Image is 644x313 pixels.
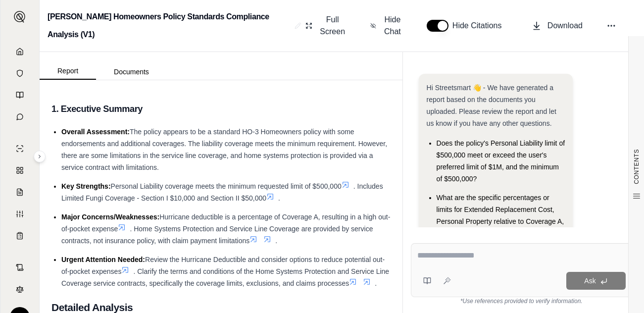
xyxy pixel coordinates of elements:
[366,10,407,42] button: Hide Chat
[278,194,280,202] span: .
[584,277,595,285] span: Ask
[6,279,33,299] a: Legal Search Engine
[6,63,33,83] a: Documents Vault
[61,128,387,171] span: The policy appears to be a standard HO-3 Homeowners policy with some endorsements and additional ...
[61,267,389,287] span: . Clarify the terms and conditions of the Home Systems Protection and Service Line Coverage servi...
[51,100,391,118] h3: 1. Executive Summary
[6,204,33,224] a: Custom Report
[6,160,33,180] a: Policy Comparisons
[437,194,564,273] span: What are the specific percentages or limits for Extended Replacement Cost, Personal Property rela...
[6,139,33,158] a: Single Policy
[6,107,33,127] a: Chat
[61,256,145,263] span: Urgent Attention Needed:
[427,84,556,127] span: Hi Streetsmart 👋 - We have generated a report based on the documents you uploaded. Please review ...
[382,14,403,38] span: Hide Chat
[6,258,33,277] a: Contract Analysis
[6,42,33,61] a: Home
[111,182,342,190] span: Personal Liability coverage meets the minimum requested limit of $500,000
[40,63,96,80] button: Report
[61,182,111,190] span: Key Strengths:
[528,16,587,36] button: Download
[275,237,277,245] span: .
[633,149,641,184] span: CONTENTS
[547,20,583,32] span: Download
[48,8,291,44] h2: [PERSON_NAME] Homeowners Policy Standards Compliance Analysis (V1)
[61,213,159,221] span: Major Concerns/Weaknesses:
[96,64,167,80] button: Documents
[375,279,377,287] span: .
[566,272,626,290] button: Ask
[10,7,30,27] button: Expand sidebar
[6,226,33,246] a: Coverage Table
[452,20,508,32] span: Hide Citations
[6,85,33,105] a: Prompt Library
[61,128,130,136] span: Overall Assessment:
[411,297,632,305] div: *Use references provided to verify information.
[61,256,385,275] span: Review the Hurricane Deductible and consider options to reduce potential out-of-pocket expenses
[61,213,390,233] span: Hurricane deductible is a percentage of Coverage A, resulting in a high out-of-pocket expense
[61,225,373,245] span: . Home Systems Protection and Service Line Coverage are provided by service contracts, not insura...
[301,10,350,42] button: Full Screen
[34,151,46,162] button: Expand sidebar
[437,139,565,183] span: Does the policy's Personal Liability limit of $500,000 meet or exceed the user's preferred limit ...
[6,182,33,202] a: Claim Coverage
[318,14,347,38] span: Full Screen
[14,11,26,23] img: Expand sidebar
